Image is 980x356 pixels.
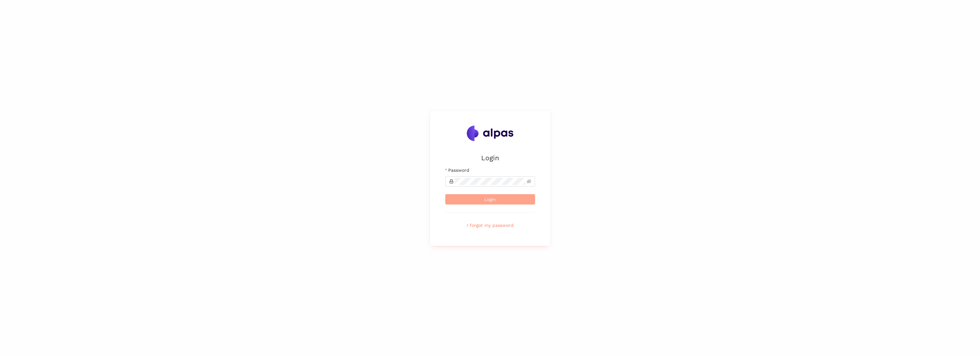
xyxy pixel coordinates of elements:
h2: Login [445,153,535,163]
button: Login [445,194,535,204]
label: Password [445,167,469,174]
span: Login [484,196,496,203]
span: eye-invisible [527,179,531,184]
input: Password [455,178,525,185]
button: I forgot my password [445,220,535,230]
span: I forgot my password [467,222,514,229]
img: Alpas.ai Logo [467,126,514,141]
span: lock [449,179,454,184]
